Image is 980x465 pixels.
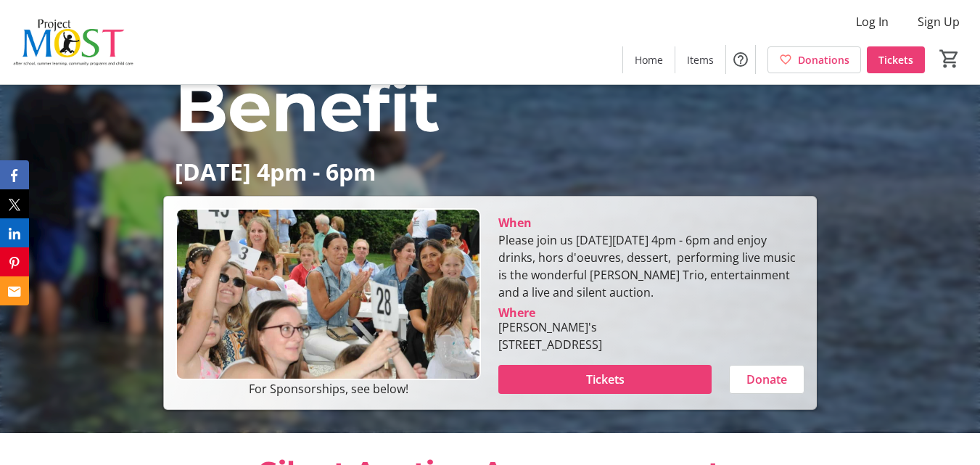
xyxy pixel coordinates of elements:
span: Items [687,52,714,67]
button: Donate [729,365,804,394]
button: Sign Up [906,10,971,33]
div: [PERSON_NAME]'s [498,318,602,336]
div: When [498,214,532,231]
button: Tickets [498,365,711,394]
span: Tickets [586,371,625,388]
img: Project MOST Inc.'s Logo [9,6,138,78]
span: Donate [746,371,787,388]
a: Donations [767,46,861,73]
p: [DATE] 4pm - 6pm [175,159,805,184]
div: Where [498,307,535,318]
span: Tickets [878,52,913,67]
span: Donations [798,52,849,67]
button: Cart [936,46,963,72]
a: Items [675,46,725,73]
a: Tickets [867,46,925,73]
button: Log In [844,10,900,33]
span: Home [635,52,663,67]
a: Home [623,46,675,73]
img: Campaign CTA Media Photo [176,208,481,380]
span: Sign Up [918,13,960,30]
p: For Sponsorships, see below! [176,380,481,398]
span: Log In [856,13,889,30]
button: Help [726,45,755,74]
div: [STREET_ADDRESS] [498,336,602,353]
div: Please join us [DATE][DATE] 4pm - 6pm and enjoy drinks, hors d'oeuvres, dessert, performing live ... [498,231,804,301]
